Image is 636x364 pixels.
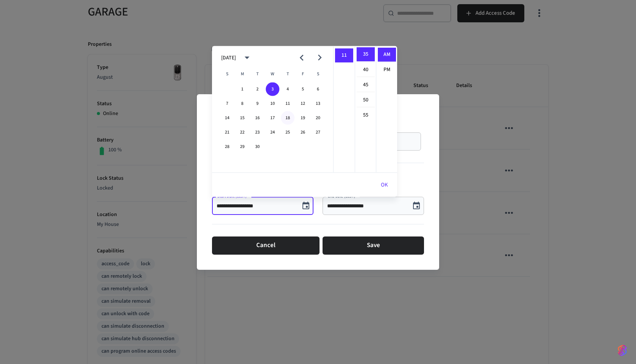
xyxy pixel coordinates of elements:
[296,97,310,110] button: 12
[235,111,249,125] button: 15
[251,97,264,110] button: 9
[266,97,279,110] button: 10
[311,82,325,96] button: 6
[296,82,310,96] button: 5
[298,198,313,213] button: Choose date, selected date is Sep 3, 2025
[235,126,249,139] button: 22
[266,82,279,96] button: 3
[251,82,264,96] button: 2
[376,46,397,173] ul: Select meridiem
[409,198,424,213] button: Choose date, selected date is Sep 3, 2025
[220,111,234,125] button: 14
[311,126,325,139] button: 27
[281,82,295,96] button: 4
[220,126,234,139] button: 21
[220,97,234,110] button: 7
[357,93,375,107] li: 50 minutes
[235,97,249,110] button: 8
[221,54,236,62] div: [DATE]
[212,236,320,255] button: Cancel
[618,344,627,356] img: SeamLogoGradient.69752ec5.svg
[355,46,376,173] ul: Select minutes
[372,176,397,194] button: OK
[335,49,353,63] li: 11 hours
[357,108,375,122] li: 55 minutes
[281,126,295,139] button: 25
[323,236,424,255] button: Save
[296,111,310,125] button: 19
[296,67,310,82] span: Friday
[293,49,310,67] button: Previous month
[266,111,279,125] button: 17
[220,140,234,154] button: 28
[235,82,249,96] button: 1
[238,49,256,67] button: calendar view is open, switch to year view
[378,48,396,62] li: AM
[357,63,375,77] li: 40 minutes
[357,78,375,92] li: 45 minutes
[311,49,329,67] button: Next month
[357,48,375,62] li: 35 minutes
[281,67,295,82] span: Thursday
[220,67,234,82] span: Sunday
[334,46,355,173] ul: Select hours
[296,126,310,139] button: 26
[266,126,279,139] button: 24
[311,97,325,110] button: 13
[235,67,249,82] span: Monday
[251,140,264,154] button: 30
[281,97,295,110] button: 11
[235,140,249,154] button: 29
[378,63,396,77] li: PM
[251,67,264,82] span: Tuesday
[311,67,325,82] span: Saturday
[251,111,264,125] button: 16
[251,126,264,139] button: 23
[266,67,279,82] span: Wednesday
[311,111,325,125] button: 20
[281,111,295,125] button: 18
